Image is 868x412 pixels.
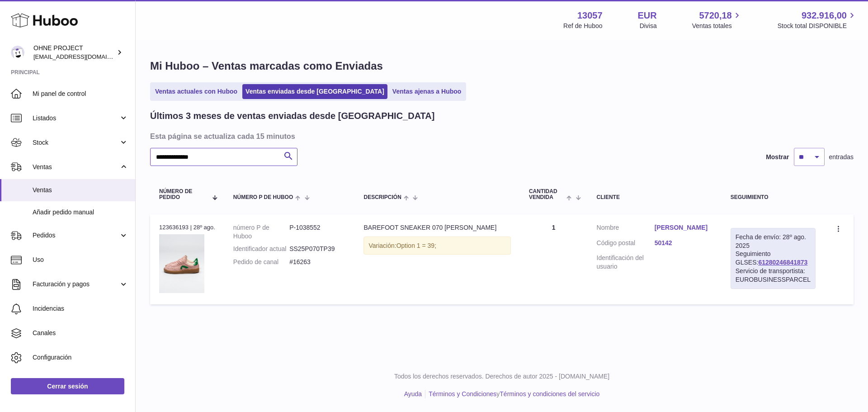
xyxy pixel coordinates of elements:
span: Uso [33,256,128,264]
span: Configuración [33,353,128,362]
a: Términos y Condiciones [429,390,496,398]
div: Servicio de transportista: EUROBUSINESSPARCEL [736,267,811,284]
span: Stock [33,138,119,147]
span: Cantidad vendida [529,189,564,200]
span: Option 1 = 39; [396,242,436,249]
dt: Identificador actual [233,245,289,253]
div: Seguimiento GLSES: [731,228,816,289]
a: Ventas ajenas a Huboo [389,84,465,99]
span: Número de pedido [159,189,207,200]
div: BAREFOOT SNEAKER 070 [PERSON_NAME] [363,223,510,232]
td: 1 [520,214,588,304]
span: Mi panel de control [33,90,128,98]
a: 932.916,00 Stock total DISPONIBLE [778,9,857,30]
a: Cerrar sesión [11,378,124,394]
li: y [425,390,599,398]
span: Stock total DISPONIBLE [778,22,857,30]
div: Seguimiento [731,194,816,200]
label: Mostrar [766,153,789,161]
span: Ventas totales [692,22,742,30]
span: Añadir pedido manual [33,208,128,217]
span: entradas [829,153,854,161]
div: Ref de Huboo [563,22,602,30]
span: Ventas [33,186,128,194]
div: Variación: [363,237,510,255]
span: Facturación y pagos [33,280,119,289]
dd: P-1038552 [289,223,345,241]
h2: Últimos 3 meses de ventas enviadas desde [GEOGRAPHIC_DATA] [150,110,434,122]
span: Ventas [33,163,119,171]
span: [EMAIL_ADDRESS][DOMAIN_NAME] [33,53,133,60]
img: 070TEDDYPINKSMALL.jpg [159,234,204,293]
a: 5720,18 Ventas totales [692,9,742,30]
a: Términos y condiciones del servicio [500,390,599,398]
span: Listados [33,114,119,123]
img: internalAdmin-13057@internal.huboo.com [11,46,24,59]
a: [PERSON_NAME] [655,223,712,232]
span: Canales [33,329,128,337]
div: Cliente [597,194,712,200]
dt: número P de Huboo [233,223,289,241]
a: 61280246841873 [758,259,807,266]
dt: Pedido de canal [233,258,289,266]
a: Ayuda [404,390,422,398]
span: Incidencias [33,304,128,313]
div: 123636193 | 28º ago. [159,223,215,232]
p: Todos los derechos reservados. Derechos de autor 2025 - [DOMAIN_NAME] [143,372,861,381]
dd: #16263 [289,258,345,266]
dt: Nombre [597,223,655,234]
div: Fecha de envío: 28º ago. 2025 [736,233,811,250]
span: Descripción [363,194,401,200]
span: 932.916,00 [802,9,847,22]
span: 5720,18 [699,9,731,22]
span: Pedidos [33,231,119,240]
dt: Código postal [597,239,655,250]
div: OHNE PROJECT [33,44,115,61]
strong: 13057 [577,9,603,22]
span: número P de Huboo [233,194,293,200]
a: Ventas enviadas desde [GEOGRAPHIC_DATA] [242,84,387,99]
dd: SS25P070TP39 [289,245,345,253]
a: Ventas actuales con Huboo [152,84,241,99]
dt: Identificación del usuario [597,254,655,271]
h1: Mi Huboo – Ventas marcadas como Enviadas [150,59,854,73]
div: Divisa [640,22,657,30]
strong: EUR [638,9,657,22]
a: 50142 [655,239,712,247]
h3: Esta página se actualiza cada 15 minutos [150,131,851,141]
